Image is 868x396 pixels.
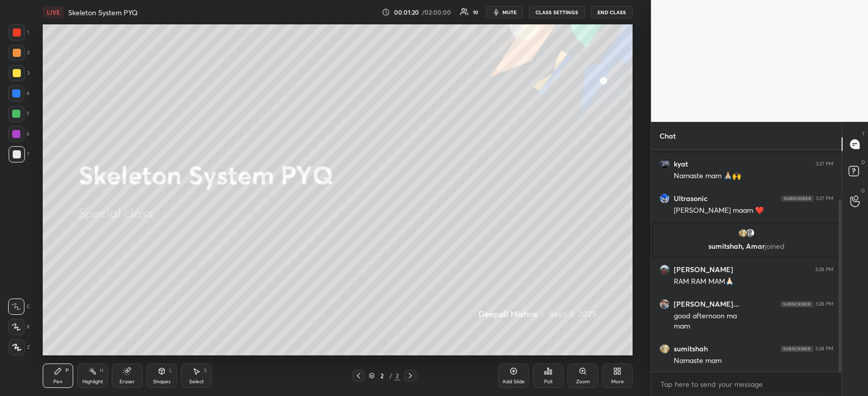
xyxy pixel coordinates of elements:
img: 6ba46531e97a438a9be9ebb2e6454216.jpg [660,159,670,169]
div: 3:28 PM [815,346,833,352]
button: mute [486,6,523,18]
h6: [PERSON_NAME] [674,265,733,274]
div: 6 [8,126,29,142]
img: bd0e6f8a1bdb46fc87860b803eab4bec.jpg [660,299,670,309]
div: RAM RAM MAM🙏🏻 [674,277,833,287]
h6: [PERSON_NAME]... [674,300,739,309]
h6: Ultrasonic [674,194,707,203]
div: LIVE [43,6,64,18]
div: 3:27 PM [816,195,833,202]
div: 3 [9,65,29,81]
p: G [861,187,865,194]
div: 3:27 PM [816,161,833,167]
span: mute [502,9,517,16]
div: / [389,373,392,379]
div: good afternoon ma [674,311,833,321]
div: 3:28 PM [815,267,833,273]
img: 4P8fHbbgJtejmAAAAAElFTkSuQmCC [781,195,814,202]
div: Highlight [82,379,103,384]
div: 2 [377,373,387,379]
div: 2 [9,45,29,61]
div: 3:28 PM [815,301,833,307]
h6: sumitshah [674,344,708,353]
div: grid [651,150,842,372]
div: 4 [8,85,29,102]
div: Zoom [576,379,590,384]
span: joined [765,241,785,251]
div: X [8,319,30,335]
div: [PERSON_NAME] maam ❤️ [674,206,833,216]
img: 4P8fHbbgJtejmAAAAAElFTkSuQmCC [781,301,813,307]
img: 0fd9ff8380ef4da6939a3e17cd73c767.jpg [738,228,748,238]
img: a11d30a8435e4efcb05811f3dcabac17.jpg [660,265,670,275]
div: H [100,368,103,373]
div: mam [674,321,833,332]
button: End Class [591,6,633,18]
div: C [8,299,30,315]
p: sumitshah, Amar [660,242,833,250]
div: Shapes [153,379,170,384]
h6: kyat [674,159,688,169]
p: T [862,130,865,138]
img: default.png [745,228,755,238]
div: Namaste mam [674,356,833,366]
h4: Skeleton System PYQ [68,8,138,17]
div: Select [189,379,204,384]
div: 5 [8,106,29,122]
img: 4P8fHbbgJtejmAAAAAElFTkSuQmCC [781,346,813,352]
p: D [861,158,865,166]
p: Chat [651,122,684,149]
div: P [66,368,69,373]
button: CLASS SETTINGS [529,6,585,18]
div: L [169,368,172,373]
img: aa96530923024f3abe436059313a40dc.jpg [660,193,670,204]
img: 0fd9ff8380ef4da6939a3e17cd73c767.jpg [660,344,670,354]
div: Add Slide [502,379,525,384]
div: Eraser [119,379,135,384]
div: Namaste mam 🙏🏼🙌 [674,171,833,181]
div: Pen [53,379,63,384]
div: Poll [544,379,552,384]
div: 1 [9,24,29,41]
div: More [611,379,624,384]
div: 2 [394,371,400,380]
div: S [204,368,207,373]
div: Z [9,339,30,355]
div: 10 [473,10,478,15]
div: 7 [9,146,29,162]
